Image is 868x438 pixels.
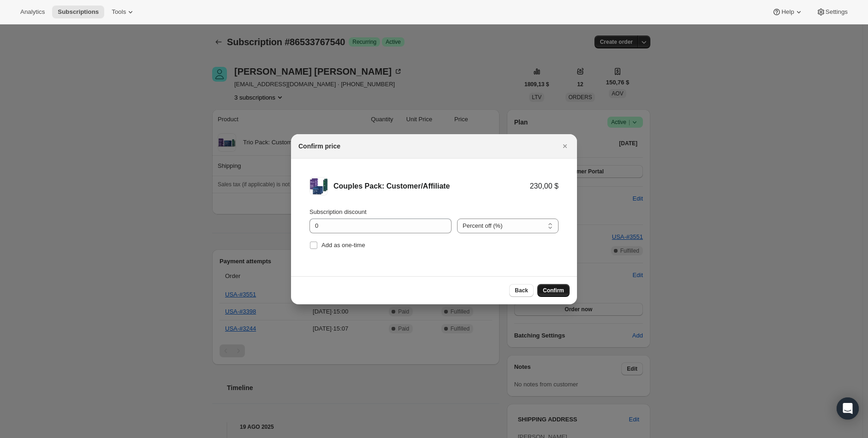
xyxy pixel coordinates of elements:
span: Subscriptions [58,8,99,16]
span: Subscription discount [309,208,367,215]
h2: Confirm price [298,142,340,151]
img: Couples Pack: Customer/Affiliate [309,177,328,195]
button: Analytics [15,6,50,18]
button: Tools [106,6,141,18]
span: Add as one-time [321,242,365,249]
div: Open Intercom Messenger [837,397,859,420]
button: Settings [811,6,853,18]
span: Tools [112,8,126,16]
span: Help [781,8,794,16]
span: Back [515,287,528,294]
button: Help [767,6,809,18]
span: Analytics [20,8,45,16]
div: Couples Pack: Customer/Affiliate [333,182,530,191]
button: Cerrar [559,140,571,153]
button: Subscriptions [52,6,104,18]
button: Back [509,284,534,297]
span: Settings [826,8,848,16]
div: 230,00 $ [530,182,559,191]
button: Confirm [537,284,570,297]
span: Confirm [543,287,564,294]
